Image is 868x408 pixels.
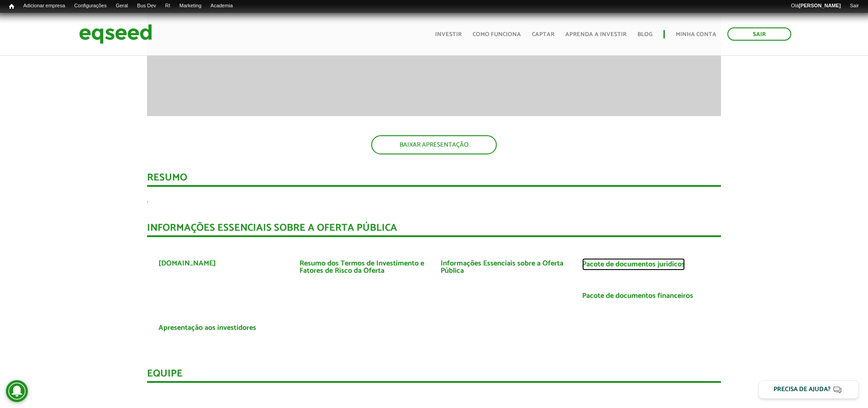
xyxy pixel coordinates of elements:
a: Blog [637,32,652,37]
a: Minha conta [676,32,716,37]
a: Captar [532,32,554,37]
a: Adicionar empresa [19,2,70,10]
a: Informações Essenciais sobre a Oferta Pública [441,260,568,275]
a: Apresentação aos investidores [158,324,256,332]
img: EqSeed [79,22,152,46]
div: INFORMAÇÕES ESSENCIAIS SOBRE A OFERTA PÚBLICA [147,223,721,237]
div: Resumo [147,173,721,187]
div: Equipe [147,369,721,383]
a: Como funciona [473,32,521,37]
a: Sair [727,27,791,41]
a: RI [161,2,175,10]
a: Início [5,2,19,11]
a: Investir [435,32,462,37]
a: Sair [845,2,863,10]
a: Resumo dos Termos de Investimento e Fatores de Risco da Oferta [300,260,427,275]
a: Geral [111,2,132,10]
span: Início [9,3,14,10]
a: Marketing [175,2,206,10]
a: BAIXAR APRESENTAÇÃO [371,135,497,154]
a: [DOMAIN_NAME] [158,260,216,267]
a: Bus Dev [132,2,161,10]
a: Pacote de documentos jurídicos [582,261,685,268]
a: Olá[PERSON_NAME] [786,2,845,10]
a: Pacote de documentos financeiros [582,292,693,300]
a: Configurações [70,2,111,10]
strong: [PERSON_NAME] [799,3,841,8]
a: Academia [206,2,237,10]
a: Aprenda a investir [565,32,626,37]
p: . [147,196,721,205]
